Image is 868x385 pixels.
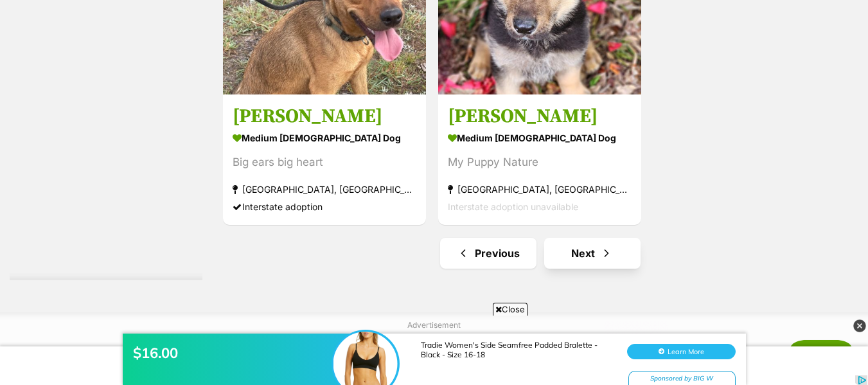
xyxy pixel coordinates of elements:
[233,129,416,147] strong: medium [DEMOGRAPHIC_DATA] Dog
[233,181,416,198] strong: [GEOGRAPHIC_DATA], [GEOGRAPHIC_DATA]
[233,154,416,171] div: Big ears big heart
[233,198,416,215] div: Interstate adoption
[222,238,858,269] nav: Pagination
[493,303,527,316] span: Close
[223,94,426,225] a: [PERSON_NAME] medium [DEMOGRAPHIC_DATA] Dog Big ears big heart [GEOGRAPHIC_DATA], [GEOGRAPHIC_DAT...
[440,238,536,269] a: Previous page
[438,94,641,225] a: [PERSON_NAME] medium [DEMOGRAPHIC_DATA] Dog My Puppy Nature [GEOGRAPHIC_DATA], [GEOGRAPHIC_DATA] ...
[133,36,339,54] div: $16.00
[448,129,632,147] strong: medium [DEMOGRAPHIC_DATA] Dog
[333,24,398,88] img: $16.00
[853,319,866,332] img: close_grey_3x.png
[627,36,736,51] button: Learn More
[544,238,641,269] a: Next page
[448,154,632,171] div: My Puppy Nature
[448,181,632,198] strong: [GEOGRAPHIC_DATA], [GEOGRAPHIC_DATA]
[448,201,578,212] span: Interstate adoption unavailable
[233,104,416,129] h3: [PERSON_NAME]
[421,32,614,51] div: Tradie Women's Side Seamfree Padded Bralette - Black - Size 16-18
[628,63,736,79] div: Sponsored by BIG W
[448,104,632,129] h3: [PERSON_NAME]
